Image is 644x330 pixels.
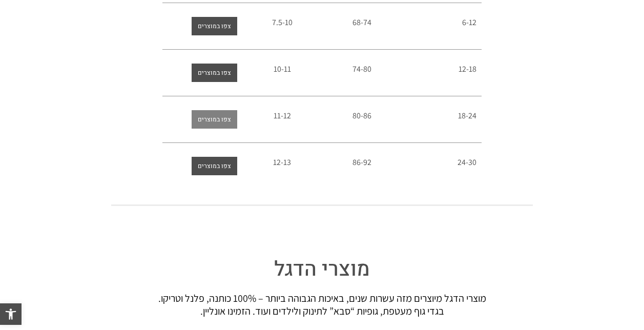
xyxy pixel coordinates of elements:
span: 74-80 [352,64,371,74]
span: 10-11 [274,64,291,74]
a: צפו במוצרים [192,157,237,175]
a: צפו במוצרים [192,17,237,35]
span: צפו במוצרים [198,64,231,82]
span: 68-74 [352,17,371,28]
span: 7.5-10 [272,17,293,28]
span: 80-86 [352,110,371,121]
a: צפו במוצרים [192,110,237,129]
span: צפו במוצרים [198,157,231,175]
span: 18-24 [458,110,476,121]
span: 86-92 [352,157,371,168]
div: מוצרי הדגל מיוצרים מזה עשרות שנים, באיכות הגבוהה ביותר – 100% כותנה, פלנל וטריקו. [12,292,632,318]
span: בגדי גוף מעטפת, גופיות “סבא” לתינוק ולילדים ועוד. הזמינו אונליין. [200,304,444,318]
a: צפו במוצרים [192,64,237,82]
span: צפו במוצרים [198,110,231,129]
span: 6-12 [462,17,476,28]
span: צפו במוצרים [198,17,231,35]
h2: מוצרי הדגל [12,257,632,282]
span: 12-18 [459,64,476,74]
span: 12-13 [273,157,291,168]
span: 24-30 [458,157,476,168]
span: 11-12 [274,110,291,121]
